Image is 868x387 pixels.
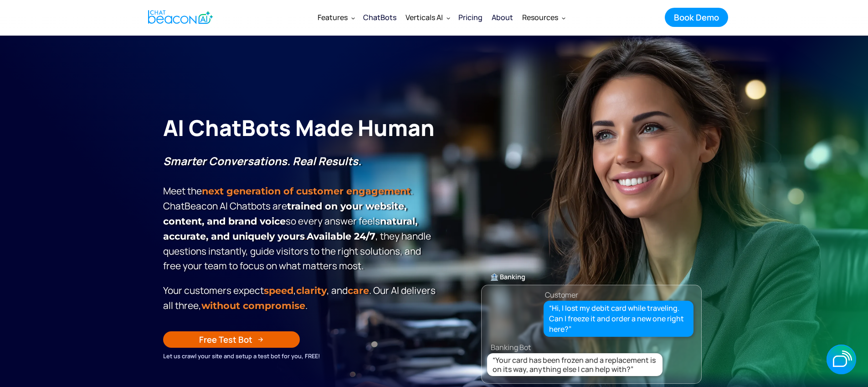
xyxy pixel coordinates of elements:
[201,300,305,311] span: without compromise
[199,334,252,345] div: Free Test Bot
[401,6,454,28] div: Verticals AI
[487,5,518,29] a: About
[447,16,450,20] img: Dropdown
[163,283,439,313] p: Your customers expect , , and . Our Al delivers all three, .
[258,337,263,342] img: Arrow
[202,185,411,197] strong: next generation of customer engagement
[163,331,300,348] a: Free Test Bot
[454,5,487,29] a: Pricing
[318,11,348,24] div: Features
[163,215,417,242] span: .
[264,285,293,296] strong: speed
[163,200,406,227] strong: trained on your website, content, and brand voice
[522,11,558,24] div: Resources
[363,11,396,24] div: ChatBots
[163,154,439,273] p: Meet the . ChatBeacon Al Chatbots are so every answer feels , they handle questions instantly, gu...
[296,285,327,296] span: clarity
[545,288,578,301] div: Customer
[313,6,359,28] div: Features
[518,6,569,28] div: Resources
[674,11,719,23] div: Book Demo
[307,230,375,242] strong: Available 24/7
[359,5,401,29] a: ChatBots
[458,11,483,24] div: Pricing
[163,351,439,361] div: Let us crawl your site and setup a test bot for you, FREE!
[482,271,701,283] div: 🏦 Banking
[140,6,218,28] a: home
[665,8,728,27] a: Book Demo
[406,11,443,24] div: Verticals AI
[351,16,355,20] img: Dropdown
[348,285,369,296] span: care
[163,215,417,242] strong: natural, accurate, and uniquely yours
[492,11,513,24] div: About
[562,16,565,20] img: Dropdown
[163,113,439,142] h1: AI ChatBots Made Human
[549,303,688,335] div: “Hi, I lost my debit card while traveling. Can I freeze it and order a new one right here?”
[163,153,361,168] strong: Smarter Conversations. Real Results.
